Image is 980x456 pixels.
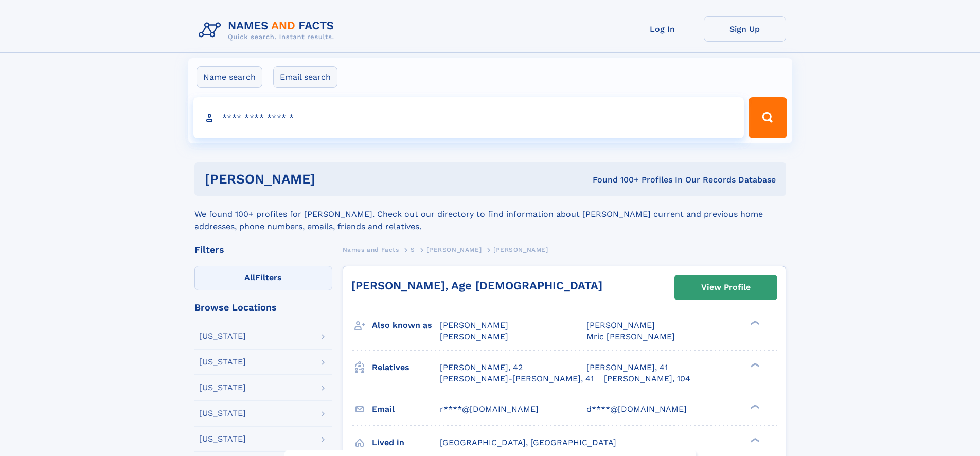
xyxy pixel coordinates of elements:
[194,266,332,290] label: Filters
[675,275,777,300] a: View Profile
[440,362,523,373] a: [PERSON_NAME], 42
[372,317,440,334] h3: Also known as
[372,434,440,451] h3: Lived in
[704,16,786,42] a: Sign Up
[440,320,508,330] span: [PERSON_NAME]
[586,362,668,373] a: [PERSON_NAME], 41
[411,246,415,253] span: S
[426,246,482,253] span: [PERSON_NAME]
[604,373,690,385] a: [PERSON_NAME], 104
[440,437,616,447] span: [GEOGRAPHIC_DATA], [GEOGRAPHIC_DATA]
[372,359,440,376] h3: Relatives
[351,279,602,292] a: [PERSON_NAME], Age [DEMOGRAPHIC_DATA]
[194,196,786,233] div: We found 100+ profiles for [PERSON_NAME]. Check out our directory to find information about [PERS...
[273,66,337,88] label: Email search
[194,245,332,254] div: Filters
[493,246,548,253] span: [PERSON_NAME]
[372,400,440,418] h3: Email
[343,243,399,256] a: Names and Facts
[194,303,332,312] div: Browse Locations
[194,16,343,44] img: Logo Names and Facts
[586,332,675,341] span: Mric [PERSON_NAME]
[621,16,704,42] a: Log In
[426,243,482,256] a: [PERSON_NAME]
[411,243,415,256] a: S
[701,276,751,299] div: View Profile
[199,358,246,366] div: [US_STATE]
[199,332,246,340] div: [US_STATE]
[454,174,776,186] div: Found 100+ Profiles In Our Records Database
[748,320,760,326] div: ❯
[199,409,246,417] div: [US_STATE]
[749,97,787,138] button: Search Button
[748,361,760,368] div: ❯
[199,435,246,443] div: [US_STATE]
[748,436,760,443] div: ❯
[193,97,744,138] input: search input
[244,272,255,282] span: All
[440,373,594,385] a: [PERSON_NAME]-[PERSON_NAME], 41
[748,403,760,410] div: ❯
[440,332,508,341] span: [PERSON_NAME]
[199,384,246,392] div: [US_STATE]
[197,66,262,88] label: Name search
[586,320,655,330] span: [PERSON_NAME]
[205,173,454,186] h1: [PERSON_NAME]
